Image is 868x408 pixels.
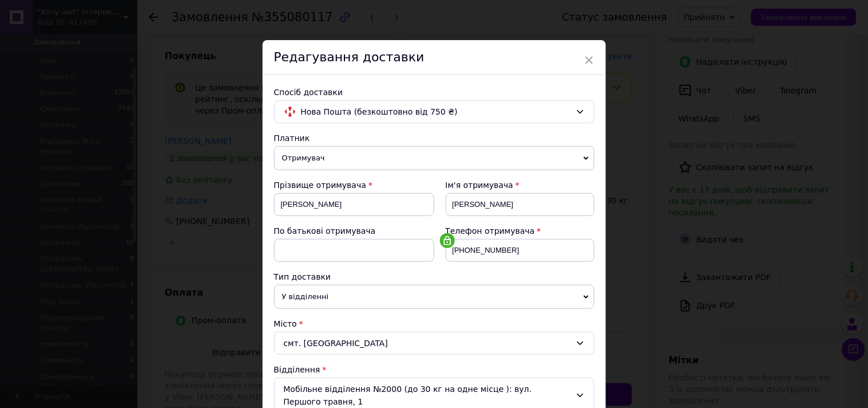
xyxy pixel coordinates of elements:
[274,285,594,309] span: У відділенні
[274,364,594,375] div: Відділення
[263,40,606,75] div: Редагування доставки
[584,50,594,70] span: ×
[274,332,594,355] div: смт. [GEOGRAPHIC_DATA]
[446,239,594,262] input: +380
[274,226,376,236] span: По батькові отримувача
[301,105,571,118] span: Нова Пошта (безкоштовно від 750 ₴)
[274,134,310,143] span: Платник
[274,181,367,190] span: Прізвище отримувача
[446,181,514,190] span: Ім'я отримувача
[274,146,594,170] span: Отримувач
[274,318,594,329] div: Місто
[274,87,594,98] div: Спосіб доставки
[274,272,331,281] span: Тип доставки
[446,226,535,236] span: Телефон отримувача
